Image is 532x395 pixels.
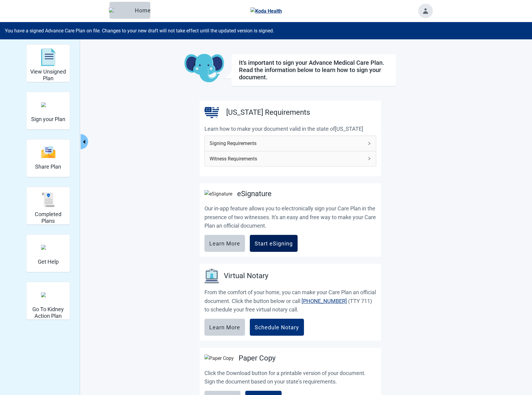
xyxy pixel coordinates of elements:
img: person-question.svg [41,245,55,250]
span: Witness Requirements [210,155,364,163]
h2: eSignature [237,188,272,200]
button: Collapse menu [80,134,88,149]
div: Completed Plans [26,187,70,225]
button: Schedule Notary [250,319,304,336]
button: Learn More [204,235,245,252]
span: right [367,157,371,160]
img: Virtual Notary [204,269,219,283]
button: ElephantHome [109,2,150,19]
div: Sign your Plan [26,92,70,130]
h2: Paper Copy [239,353,276,364]
button: Toggle account menu [418,4,433,18]
img: svg%3e [41,146,55,159]
img: svg%3e [41,48,55,66]
img: svg%3e [41,193,55,207]
button: Learn More [204,319,245,336]
h2: Go To Kidney Action Plan [29,306,67,319]
div: Schedule Notary [255,324,299,330]
div: Start eSigning [255,240,293,246]
h2: [US_STATE] Requirements [226,107,310,118]
div: Signing Requirements [205,136,376,151]
img: Paper Copy [204,354,234,362]
div: Share Plan [26,139,70,177]
span: caret-left [81,139,87,145]
div: Get Help [26,234,70,272]
img: Elephant [109,8,132,13]
div: Witness Requirements [205,151,376,166]
div: Learn More [209,240,240,246]
a: [PHONE_NUMBER] [302,298,347,304]
img: Koda Elephant [184,54,224,83]
h1: It's important to sign your Advance Medical Care Plan. Read the information below to learn how to... [239,59,389,81]
p: From the comfort of your home, you can make your Care Plan an official document. Click the button... [204,288,376,314]
p: Click the Download button for a printable version of your document. Sign the document based on yo... [204,369,376,386]
div: Learn More [209,324,240,330]
h2: Completed Plans [29,211,67,224]
h2: View Unsigned Plan [29,68,67,81]
img: make_plan_official.svg [41,102,55,107]
img: kidney_action_plan.svg [41,292,55,297]
h2: Share Plan [35,163,61,170]
img: eSignature [204,190,232,198]
img: Koda Health [250,7,282,15]
h2: Sign your Plan [31,116,65,123]
p: Learn how to make your document valid in the state of [US_STATE] [204,125,376,133]
div: Home [114,7,145,13]
img: United States [204,105,219,120]
p: Our in-app feature allows you to electronically sign your Care Plan in the presence of two witnes... [204,204,376,230]
div: View Unsigned Plan [26,44,70,82]
h2: Get Help [38,258,59,265]
button: Start eSigning [250,235,298,252]
span: right [367,142,371,145]
span: Signing Requirements [210,140,364,147]
div: Go To Kidney Action Plan [26,282,70,320]
h3: Virtual Notary [224,270,268,282]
